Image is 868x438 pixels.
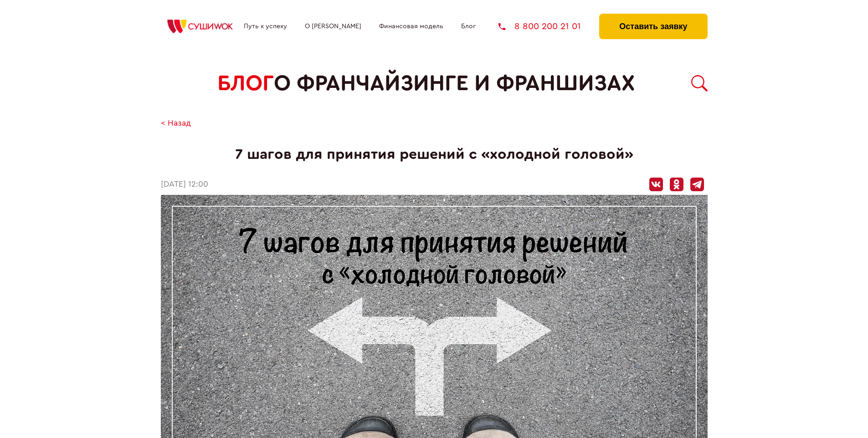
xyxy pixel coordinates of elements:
a: 8 800 200 21 01 [498,22,581,31]
h1: 7 шагов для принятия решений с «холодной головой» [161,146,708,163]
a: Блог [461,23,476,30]
button: Оставить заявку [599,14,707,39]
a: Финансовая модель [379,23,443,30]
span: о франчайзинге и франшизах [274,71,635,96]
span: БЛОГ [217,71,274,96]
span: 8 800 200 21 01 [514,22,581,31]
a: < Назад [161,119,191,128]
time: [DATE] 12:00 [161,180,208,189]
a: Путь к успеху [244,23,287,30]
a: О [PERSON_NAME] [305,23,361,30]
